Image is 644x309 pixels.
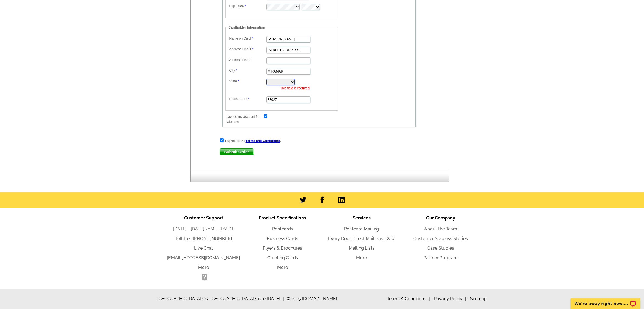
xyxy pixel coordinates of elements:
a: Customer Success Stories [413,236,468,241]
span: © 2025 [DOMAIN_NAME] [287,296,337,302]
legend: Cardholder Information [228,25,266,30]
label: City [229,68,266,73]
a: Privacy Policy [434,296,466,301]
a: More [277,265,288,270]
a: Terms and Conditions [246,139,280,143]
li: [DATE] - [DATE] 7AM - 4PM PT [164,226,243,232]
label: Postal Code [229,96,266,101]
a: More [198,265,209,270]
span: Product Specifications [259,215,306,221]
a: Every Door Direct Mail: save 81% [328,236,395,241]
a: Business Cards [267,236,298,241]
label: Name on Card [229,36,266,41]
a: Flyers & Brochures [263,246,302,251]
iframe: LiveChat chat widget [567,292,644,309]
a: More [356,255,367,260]
span: Services [353,215,371,221]
label: Address Line 2 [229,57,266,62]
a: Postcard Mailing [344,226,379,232]
label: State [229,79,266,84]
label: Exp. Date [229,4,266,9]
a: Terms & Conditions [387,296,430,301]
span: Submit Order [220,149,254,155]
li: Toll-free: [164,235,243,242]
span: Our Company [426,215,455,221]
a: Sitemap [470,296,487,301]
span: [GEOGRAPHIC_DATA] OR, [GEOGRAPHIC_DATA] since [DATE] [158,296,284,302]
a: [EMAIL_ADDRESS][DOMAIN_NAME] [167,255,240,260]
a: Case Studies [427,246,454,251]
strong: I agree to the . [225,139,281,143]
a: Live Chat [194,246,213,251]
a: Mailing Lists [349,246,375,251]
label: Address Line 1 [229,47,266,52]
li: This field is required [280,86,335,91]
a: Greeting Cards [267,255,298,260]
a: About the Team [424,226,457,232]
a: Postcards [272,226,293,232]
span: Customer Support [184,215,223,221]
a: Partner Program [423,255,458,260]
label: save to my account for later use [227,114,263,124]
a: [PHONE_NUMBER] [193,236,232,241]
